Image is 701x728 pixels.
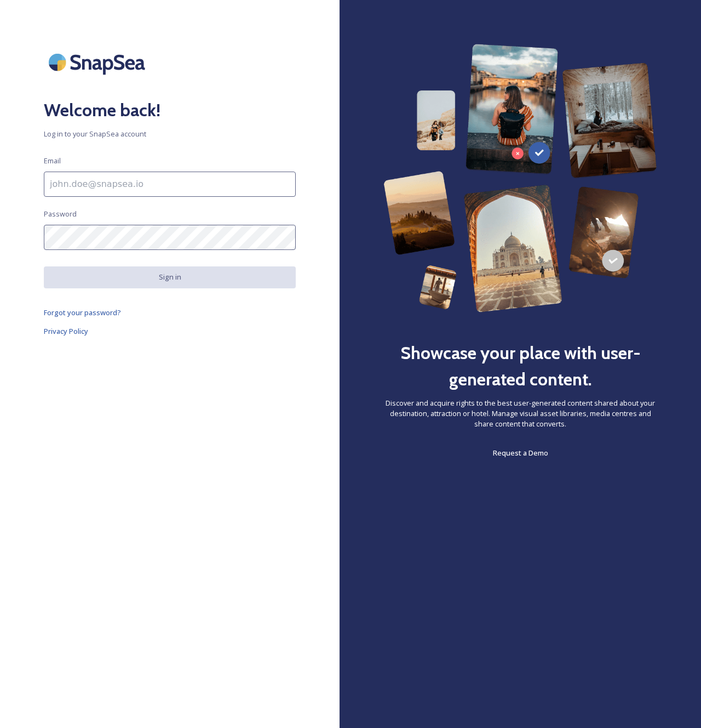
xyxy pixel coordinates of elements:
[383,44,657,312] img: 63b42ca75bacad526042e722_Group%20154-p-800.png
[383,340,657,393] h2: Showcase your place with user-generated content.
[383,398,657,430] span: Discover and acquire rights to the best user-generated content shared about your destination, att...
[44,44,153,81] img: SnapSea Logo
[493,448,548,458] span: Request a Demo
[44,156,61,166] span: Email
[44,129,296,139] span: Log in to your SnapSea account
[44,266,296,288] button: Sign in
[44,97,296,123] h2: Welcome back!
[44,306,296,319] a: Forgot your password?
[44,172,296,197] input: john.doe@snapsea.io
[44,326,88,336] span: Privacy Policy
[44,209,77,219] span: Password
[44,325,296,338] a: Privacy Policy
[493,446,548,459] a: Request a Demo
[44,308,121,317] span: Forgot your password?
